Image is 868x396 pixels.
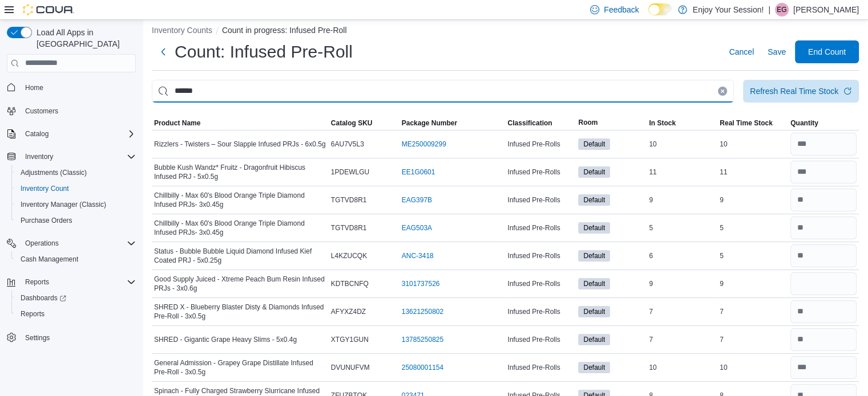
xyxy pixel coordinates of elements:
span: Default [583,195,605,205]
span: Infused Pre-Rolls [507,279,560,288]
span: Good Supply Juiced - Xtreme Peach Bum Resin Infused PRJs - 3x0.6g [154,275,326,293]
span: In Stock [649,119,676,128]
span: Reports [21,309,45,319]
button: Clear input [718,87,727,96]
span: Default [578,222,610,234]
span: Cash Management [21,255,78,264]
a: Cash Management [16,252,83,266]
button: Adjustments (Classic) [11,165,140,181]
a: Dashboards [11,290,140,306]
div: 5 [647,221,717,235]
span: 1PDEWLGU [331,168,369,177]
span: Home [25,83,43,92]
span: Infused Pre-Rolls [507,195,560,205]
input: This is a search bar. After typing your query, hit enter to filter the results lower in the page. [152,80,734,103]
span: Real Time Stock [720,119,772,128]
span: Infused Pre-Rolls [507,251,560,260]
button: Quantity [788,116,859,130]
div: 5 [717,221,788,235]
div: 10 [647,137,717,151]
a: Inventory Count [16,182,74,195]
button: Catalog SKU [329,116,399,130]
span: Default [583,334,605,345]
div: 7 [647,333,717,346]
div: 7 [647,305,717,319]
div: 9 [717,277,788,291]
span: Cancel [729,46,754,58]
a: Reports [16,307,49,321]
span: Default [583,251,605,261]
button: Cancel [724,40,758,63]
div: 11 [647,165,717,179]
div: 11 [717,165,788,179]
a: 25080001154 [402,363,443,372]
button: Cash Management [11,251,140,267]
span: Reports [25,277,49,287]
span: TGTVD8R1 [331,195,367,205]
span: Package Number [402,119,457,128]
button: Real Time Stock [717,116,788,130]
button: Next [152,40,175,63]
span: SHRED X - Blueberry Blaster Disty & Diamonds Infused Pre-Roll - 3x0.5g [154,303,326,321]
span: Operations [21,236,136,250]
span: Adjustments (Classic) [21,168,87,177]
a: 13785250825 [402,335,443,344]
div: 7 [717,333,788,346]
span: Status - Bubble Bubble Liquid Diamond Infused Kief Coated PRJ - 5x0.25g [154,247,326,265]
span: Inventory Count [21,184,69,193]
span: Customers [25,107,58,116]
span: Settings [21,330,136,344]
span: Save [768,46,786,58]
div: 5 [717,249,788,263]
span: General Admission - Grapey Grape Distillate Infused Pre-Roll - 3x0.5g [154,358,326,377]
span: Default [578,362,610,373]
span: Quantity [790,119,818,128]
p: [PERSON_NAME] [793,3,859,17]
span: Classification [507,119,552,128]
span: Room [578,118,597,127]
button: Inventory [2,149,140,165]
span: Infused Pre-Rolls [507,335,560,344]
span: AFYXZ4DZ [331,307,366,316]
span: Default [583,223,605,233]
button: Classification [505,116,576,130]
nav: Complex example [7,75,136,375]
a: EAG503A [402,223,432,232]
button: Purchase Orders [11,213,140,228]
span: L4KZUCQK [331,251,367,260]
button: Save [763,40,790,63]
div: Refresh Real Time Stock [750,85,838,97]
span: Infused Pre-Rolls [507,223,560,232]
span: Default [578,166,610,178]
span: Settings [25,333,50,342]
button: Inventory Count [11,181,140,197]
button: Reports [2,274,140,290]
button: Product Name [152,116,329,130]
a: EAG397B [402,195,432,205]
div: 7 [717,305,788,319]
p: Enjoy Your Session! [693,3,764,17]
a: Purchase Orders [16,214,77,227]
span: Purchase Orders [16,214,136,227]
span: Catalog [25,129,49,138]
span: 6AU7V5L3 [331,140,364,149]
span: Default [583,139,605,149]
span: Chillbilly - Max 60's Blood Orange Triple Diamond Infused PRJs- 3x0.45g [154,219,326,237]
div: Emily Garskey [775,3,789,17]
span: Bubble Kush Wandz* Fruitz - Dragonfruit Hibiscus Infused PRJ - 5x0.5g [154,163,326,181]
a: Home [21,81,48,95]
button: Inventory Counts [152,26,212,35]
a: Customers [21,104,63,118]
button: Count in progress: Infused Pre-Roll [222,26,347,35]
span: EG [777,3,786,17]
span: Product Name [154,119,200,128]
button: Operations [21,236,63,250]
span: Inventory Count [16,182,136,195]
a: ME250009299 [402,140,446,149]
button: Reports [21,275,54,289]
div: 6 [647,249,717,263]
button: Inventory [21,150,58,164]
span: Operations [25,239,59,248]
button: Reports [11,306,140,322]
span: Default [583,279,605,289]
